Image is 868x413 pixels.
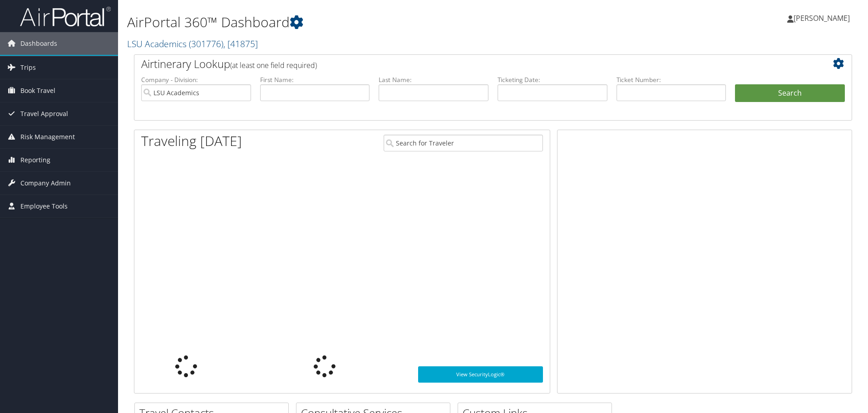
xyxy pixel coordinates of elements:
[223,38,258,50] span: , [ 41875 ]
[127,13,615,32] h1: AirPortal 360™ Dashboard
[20,6,111,27] img: airportal-logo.png
[189,38,223,50] span: ( 301776 )
[379,75,488,84] label: Last Name:
[20,126,75,148] span: Risk Management
[498,75,607,84] label: Ticketing Date:
[20,56,36,79] span: Trips
[141,56,785,72] h2: Airtinerary Lookup
[260,75,370,84] label: First Name:
[735,84,845,102] button: Search
[141,131,242,151] h1: Traveling [DATE]
[794,13,850,23] span: [PERSON_NAME]
[616,75,726,84] label: Ticket Number:
[20,149,50,171] span: Reporting
[787,5,859,32] a: [PERSON_NAME]
[384,135,543,151] input: Search for Traveler
[20,102,68,125] span: Travel Approval
[20,32,57,55] span: Dashboards
[230,60,317,70] span: (at least one field required)
[20,195,68,218] span: Employee Tools
[418,366,543,383] a: View SecurityLogic®
[141,75,251,84] label: Company - Division:
[20,172,71,194] span: Company Admin
[127,38,258,50] a: LSU Academics
[20,79,55,102] span: Book Travel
